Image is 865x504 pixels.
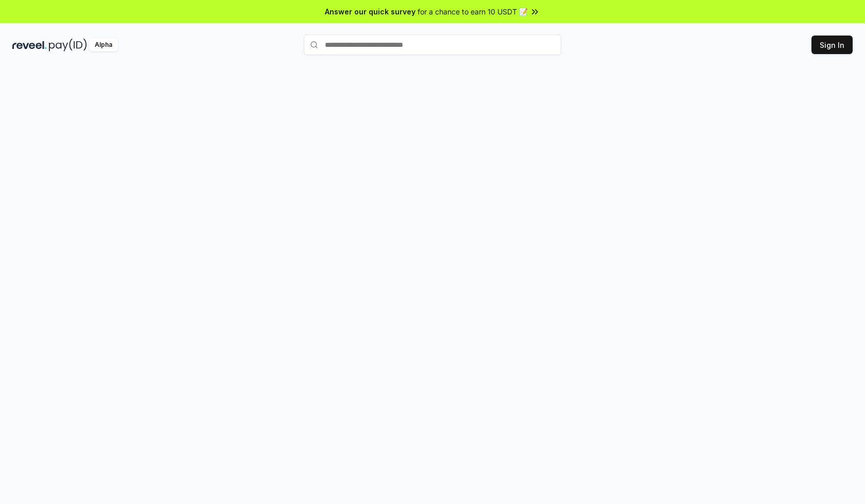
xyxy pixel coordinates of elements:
[89,39,118,51] div: Alpha
[811,36,853,54] button: Sign In
[418,6,528,17] span: for a chance to earn 10 USDT 📝
[12,39,47,51] img: reveel_dark
[49,39,87,51] img: pay_id
[325,6,416,17] span: Answer our quick survey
